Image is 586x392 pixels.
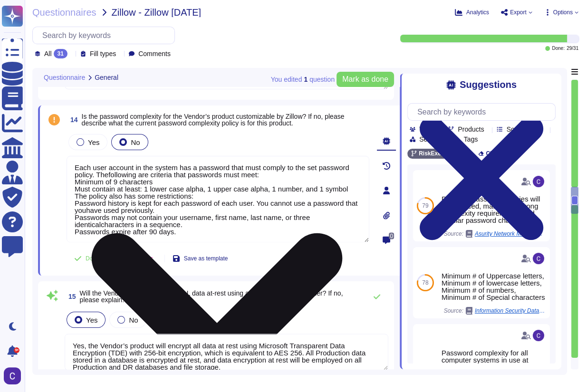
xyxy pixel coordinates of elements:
[271,76,335,83] span: You edited question
[4,367,21,384] img: user
[475,308,546,314] span: Information Security Data Checklist v18 2025.docx
[67,156,369,242] textarea: Each user account in the system has a password that must comply to the set password policy. Thefo...
[88,138,99,146] span: Yes
[131,138,140,146] span: No
[413,104,555,120] input: Search by keywords
[533,176,544,187] img: user
[553,10,573,15] span: Options
[65,334,388,370] textarea: Yes, the Vendor’s product will encrypt all data at rest using Microsoft Transparent Data Encrypti...
[422,280,428,286] span: 78
[82,113,345,127] span: Is the password complexity for the Vendor’s product customizable by Zillow? If no, please describ...
[65,293,76,300] span: 15
[2,365,28,386] button: user
[533,330,544,341] img: user
[455,9,489,16] button: Analytics
[389,232,394,239] span: 0
[67,116,78,123] span: 14
[510,10,527,15] span: Export
[342,76,388,83] span: Mark as done
[552,46,565,51] span: Done:
[442,272,546,301] div: Minimum # of Uppercase letters, Minimum # of lowercase letters, Minimum # of numbers, Minimum # o...
[533,253,544,264] img: user
[112,8,202,17] span: Zillow - Zillow [DATE]
[304,76,307,83] b: 1
[138,50,171,57] span: Comments
[32,8,96,17] span: Questionnaires
[466,10,489,15] span: Analytics
[444,307,546,315] span: Source:
[44,74,85,81] span: Questionnaire
[44,50,52,57] span: All
[336,72,394,87] button: Mark as done
[95,74,118,81] span: General
[90,50,116,57] span: Fill types
[14,347,19,353] div: 9+
[422,203,428,209] span: 79
[54,49,67,58] div: 31
[38,27,174,44] input: Search by keywords
[567,46,578,51] span: 29 / 31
